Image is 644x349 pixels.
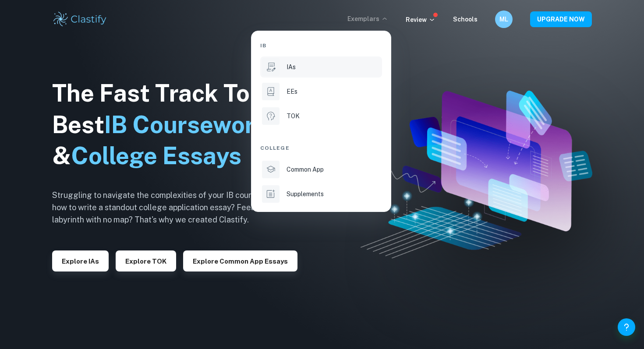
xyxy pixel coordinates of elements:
p: Common App [287,165,324,174]
a: TOK [260,106,382,127]
p: IAs [287,62,296,72]
p: Supplements [287,189,324,199]
p: TOK [287,111,300,121]
a: EEs [260,81,382,102]
a: IAs [260,56,382,78]
span: IB [260,42,266,49]
a: Supplements [260,183,382,204]
span: College [260,144,290,152]
a: Common App [260,159,382,180]
p: EEs [287,87,297,96]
